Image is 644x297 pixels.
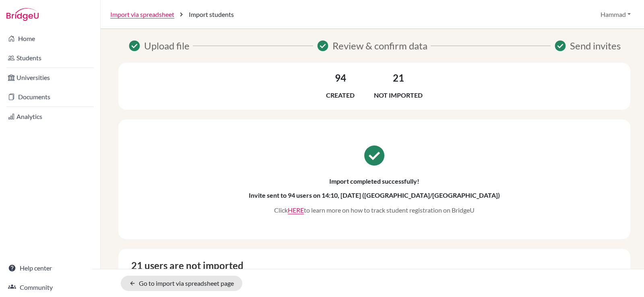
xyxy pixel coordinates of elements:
[2,70,99,86] a: Universities
[316,39,329,52] span: Success
[110,10,174,19] a: Import via spreadsheet
[335,72,346,84] h3: 94
[362,143,386,168] span: check_circle
[2,109,99,125] a: Analytics
[554,39,567,52] span: Success
[6,8,39,21] img: Bridge-U
[326,90,355,100] p: Created
[2,31,99,47] a: Home
[274,205,475,215] p: Click to learn more on how to track student registration on BridgeU
[2,260,99,276] a: Help center
[178,10,186,18] i: chevron_right
[128,39,141,52] span: Success
[144,39,190,53] span: Upload file
[288,206,304,214] a: Click to open the "Tracking student registration" article in a new tab
[2,50,99,66] a: Students
[329,177,419,185] h6: Import completed successfully!
[597,7,634,22] button: Hammad
[2,279,99,295] a: Community
[374,90,423,100] p: Not imported
[332,39,427,53] span: Review & confirm data
[393,72,404,84] h3: 21
[128,258,621,294] caption: 21 users are not imported
[121,276,242,291] a: Go to import via spreadsheet page
[129,280,136,287] i: arrow_back
[2,89,99,105] a: Documents
[189,10,234,19] span: Import students
[249,191,500,199] h6: Invite sent to 94 users on 14:10, [DATE] ([GEOGRAPHIC_DATA]/[GEOGRAPHIC_DATA])
[570,39,621,53] span: Send invites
